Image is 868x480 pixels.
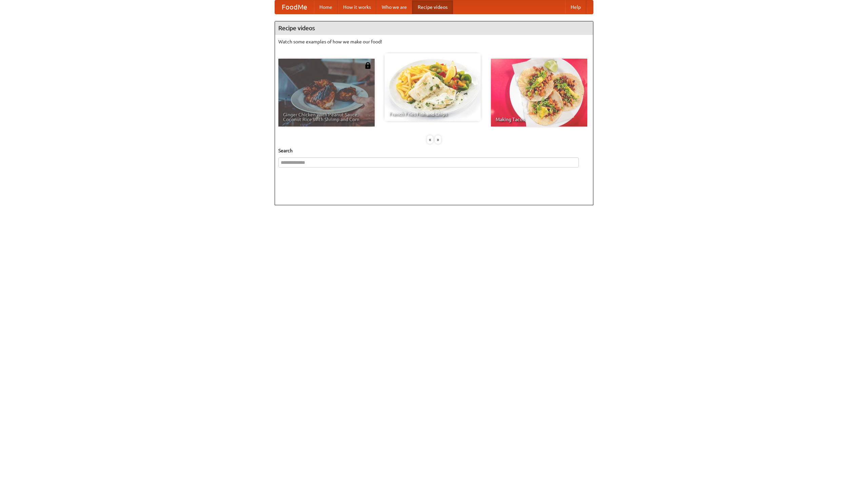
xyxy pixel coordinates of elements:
a: French Fries Fish and Chips [384,53,481,121]
div: « [427,135,433,144]
a: Making Tacos [491,59,587,127]
a: How it works [338,0,376,14]
a: Recipe videos [412,0,453,14]
a: Who we are [376,0,412,14]
div: » [435,135,441,144]
a: Home [314,0,338,14]
span: French Fries Fish and Chips [389,112,476,116]
p: Watch some examples of how we make our food! [278,38,590,45]
a: FoodMe [275,0,314,14]
h4: Recipe videos [275,21,593,35]
a: Help [565,0,586,14]
h5: Search [278,147,590,154]
img: 483408.png [364,62,371,69]
span: Making Tacos [496,117,583,122]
